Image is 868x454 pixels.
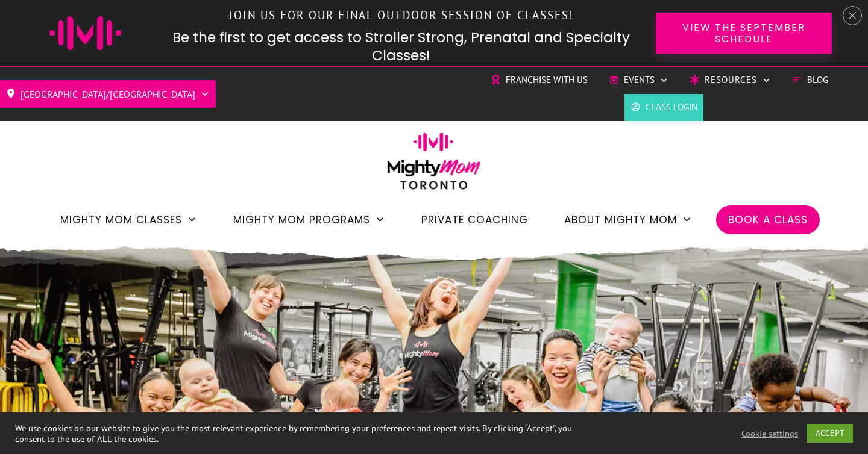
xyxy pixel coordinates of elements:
span: [GEOGRAPHIC_DATA]/[GEOGRAPHIC_DATA] [20,84,195,104]
a: Private Coaching [421,210,528,230]
span: Blog [807,71,828,89]
a: Cookie settings [741,428,798,439]
img: mighty-mom-ico [49,16,121,50]
span: Franchise with Us [506,71,588,89]
a: View the September Schedule [656,13,832,54]
a: Class Login [631,98,697,116]
img: mightymom-logo-toronto [381,132,487,198]
a: Mighty Mom Classes [60,210,197,230]
span: View the September Schedule [677,22,811,45]
a: Blog [792,71,828,89]
h2: Be the first to get access to Stroller Strong, Prenatal and Specialty Classes! [159,29,644,65]
a: Franchise with Us [491,71,588,89]
span: Class Login [646,98,697,116]
span: Mighty Mom Programs [233,210,370,230]
a: Resources [690,71,771,89]
span: Resources [705,71,757,89]
a: About Mighty Mom [564,210,692,230]
span: About Mighty Mom [564,210,677,230]
a: Mighty Mom Programs [233,210,385,230]
div: We use cookies on our website to give you the most relevant experience by remembering your prefer... [15,423,602,444]
a: [GEOGRAPHIC_DATA]/[GEOGRAPHIC_DATA] [6,84,210,104]
a: ACCEPT [807,424,853,443]
span: Events [624,71,655,89]
a: Book a Class [728,210,808,230]
span: Mighty Mom Classes [60,210,182,230]
p: Join us for our final outdoor session of classes! [160,2,643,28]
a: Events [609,71,668,89]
